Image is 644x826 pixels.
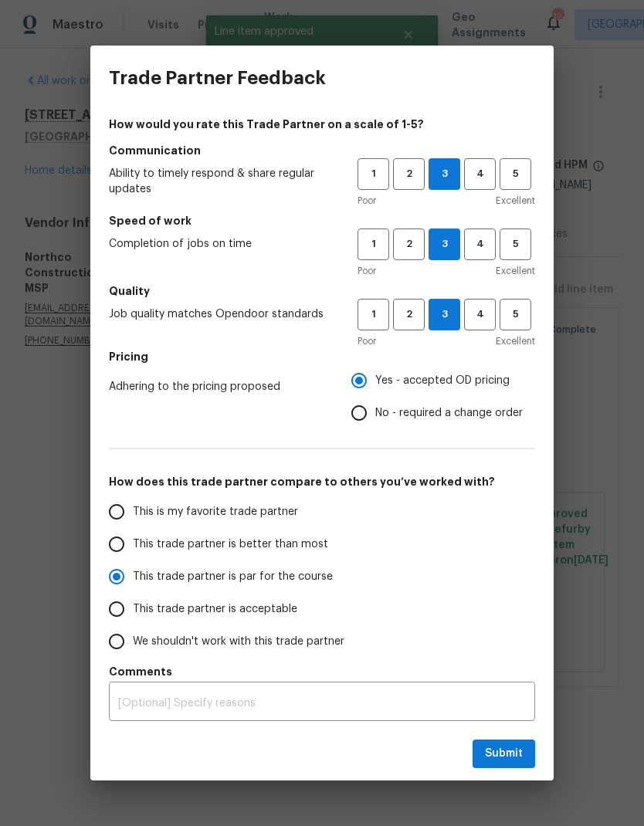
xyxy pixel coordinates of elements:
[466,306,494,323] span: 4
[429,235,459,253] span: 3
[375,373,510,389] span: Yes - accepted OD pricing
[375,405,523,421] span: No - required a change order
[501,306,530,323] span: 5
[500,229,531,260] button: 5
[133,601,297,618] span: This trade partner is acceptable
[496,263,535,279] span: Excellent
[133,569,333,585] span: This trade partner is par for the course
[358,263,376,279] span: Poor
[133,537,328,553] span: This trade partner is better than most
[496,333,535,349] span: Excellent
[133,634,344,650] span: We shouldn't work with this trade partner
[464,299,496,330] button: 4
[429,165,459,183] span: 3
[109,349,535,364] h5: Pricing
[395,165,423,183] span: 2
[395,306,423,323] span: 2
[109,236,333,252] span: Completion of jobs on time
[358,333,376,349] span: Poor
[429,299,460,330] button: 3
[359,306,388,323] span: 1
[429,229,460,260] button: 3
[501,165,530,183] span: 5
[466,165,494,183] span: 4
[109,143,535,158] h5: Communication
[359,165,388,183] span: 1
[133,504,298,520] span: This is my favorite trade partner
[393,158,425,190] button: 2
[109,67,326,89] h3: Trade Partner Feedback
[429,158,460,190] button: 3
[485,744,523,763] span: Submit
[395,235,423,253] span: 2
[358,299,389,330] button: 1
[500,158,531,190] button: 5
[473,740,535,768] button: Submit
[109,283,535,299] h5: Quality
[393,299,425,330] button: 2
[500,299,531,330] button: 5
[109,213,535,229] h5: Speed of work
[358,229,389,260] button: 1
[358,193,376,208] span: Poor
[466,235,494,253] span: 4
[464,229,496,260] button: 4
[351,364,535,429] div: Pricing
[109,117,535,132] h4: How would you rate this Trade Partner on a scale of 1-5?
[109,474,535,489] h5: How does this trade partner compare to others you’ve worked with?
[496,193,535,208] span: Excellent
[464,158,496,190] button: 4
[393,229,425,260] button: 2
[501,235,530,253] span: 5
[109,496,535,658] div: How does this trade partner compare to others you’ve worked with?
[109,379,327,394] span: Adhering to the pricing proposed
[109,166,333,197] span: Ability to timely respond & share regular updates
[429,306,459,323] span: 3
[109,306,333,322] span: Job quality matches Opendoor standards
[109,664,535,679] h5: Comments
[358,158,389,190] button: 1
[359,235,388,253] span: 1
